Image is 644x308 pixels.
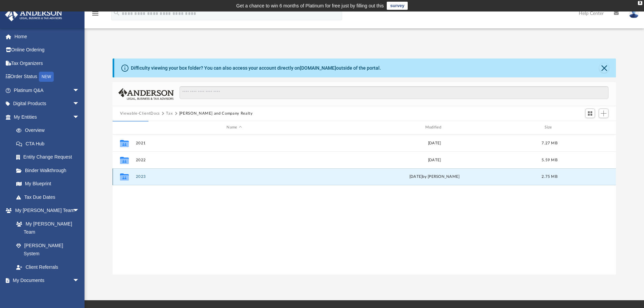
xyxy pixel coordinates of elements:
[39,72,54,82] div: NEW
[9,239,86,260] a: [PERSON_NAME] System
[536,124,563,131] div: Size
[73,84,86,97] span: arrow_drop_down
[336,157,533,163] div: [DATE]
[91,9,99,18] i: menu
[3,8,64,21] img: Anderson Advisors Platinum Portal
[9,217,83,239] a: My [PERSON_NAME] Team
[135,124,333,131] div: Name
[113,9,120,17] i: search
[5,84,90,97] a: Platinum Q&Aarrow_drop_down
[336,140,533,146] div: [DATE]
[73,97,86,111] span: arrow_drop_down
[387,2,408,10] a: survey
[136,174,333,179] button: 2023
[629,8,639,18] img: User Pic
[131,65,381,72] div: Difficulty viewing your box folder? You can also access your account directly on outside of the p...
[166,111,173,117] button: Tax
[9,190,90,204] a: Tax Due Dates
[5,204,86,217] a: My [PERSON_NAME] Teamarrow_drop_down
[9,124,90,137] a: Overview
[5,110,90,124] a: My Entitiesarrow_drop_down
[9,150,90,164] a: Entity Change Request
[638,1,642,5] div: close
[73,204,86,218] span: arrow_drop_down
[9,260,86,274] a: Client Referrals
[113,135,616,275] div: grid
[5,43,90,57] a: Online Ordering
[180,86,609,99] input: Search files and folders
[236,2,384,10] div: Get a chance to win 6 months of Platinum for free just by filling out this
[116,124,133,131] div: id
[566,124,613,131] div: id
[542,141,557,145] span: 7.27 MB
[9,137,90,150] a: CTA Hub
[5,274,86,287] a: My Documentsarrow_drop_down
[5,97,90,111] a: Digital Productsarrow_drop_down
[5,70,90,84] a: Order StatusNEW
[585,109,595,118] button: Switch to Grid View
[542,158,557,162] span: 5.59 MB
[9,177,86,191] a: My Blueprint
[179,111,253,117] button: [PERSON_NAME] and Company Realty
[9,164,90,177] a: Binder Walkthrough
[5,56,90,70] a: Tax Organizers
[599,63,609,73] button: Close
[542,175,557,179] span: 2.75 MB
[73,274,86,288] span: arrow_drop_down
[91,13,99,18] a: menu
[73,110,86,124] span: arrow_drop_down
[599,109,609,118] button: Add
[336,124,533,131] div: Modified
[300,65,336,71] a: [DOMAIN_NAME]
[336,174,533,180] div: [DATE] by [PERSON_NAME]
[5,30,90,43] a: Home
[120,111,160,117] button: Viewable-ClientDocs
[136,158,333,162] button: 2022
[136,141,333,145] button: 2021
